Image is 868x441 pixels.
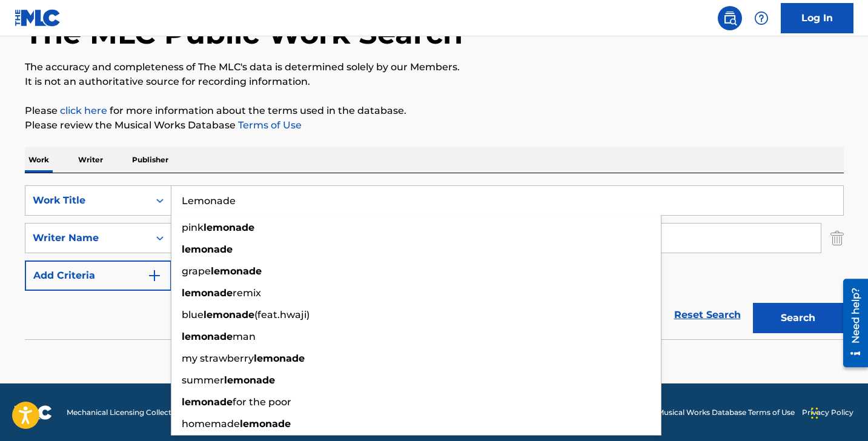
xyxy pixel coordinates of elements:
img: MLC Logo [15,9,61,27]
span: man [233,331,256,342]
span: grape [182,265,211,277]
strong: lemonade [204,222,254,233]
iframe: Chat Widget [807,383,868,441]
button: Add Criteria [25,260,171,291]
a: Musical Works Database Terms of Use [657,407,795,418]
span: remix [233,287,261,299]
strong: lemonade [224,374,275,386]
span: summer [182,374,224,386]
p: Writer [75,147,107,173]
span: my strawberry [182,353,254,364]
div: Work Title [33,193,142,208]
img: search [723,11,737,25]
a: click here [60,105,107,116]
strong: lemonade [182,331,233,342]
div: Drag [811,395,818,431]
p: Please review the Musical Works Database [25,118,844,133]
button: Search [753,303,844,333]
strong: lemonade [182,244,233,255]
iframe: Resource Center [834,274,868,372]
span: for the poor [233,396,291,408]
p: Publisher [128,147,172,173]
p: The accuracy and completeness of The MLC's data is determined solely by our Members. [25,60,844,75]
strong: lemonade [240,418,291,429]
span: Mechanical Licensing Collective © 2025 [67,407,207,418]
a: Reset Search [668,302,747,328]
strong: lemonade [211,265,262,277]
span: blue [182,309,204,320]
div: Writer Name [33,231,142,245]
a: Public Search [718,6,742,30]
img: Delete Criterion [830,223,844,253]
span: pink [182,222,204,233]
strong: lemonade [254,353,305,364]
form: Search Form [25,185,844,339]
strong: lemonade [204,309,254,320]
p: It is not an authoritative source for recording information. [25,75,844,89]
span: (feat.hwaji) [254,309,310,320]
a: Privacy Policy [802,407,853,418]
p: Work [25,147,53,173]
img: logo [15,405,52,420]
span: homemade [182,418,240,429]
img: help [754,11,769,25]
strong: lemonade [182,396,233,408]
a: Terms of Use [236,119,302,131]
strong: lemonade [182,287,233,299]
a: Log In [781,3,853,33]
img: 9d2ae6d4665cec9f34b9.svg [147,268,162,283]
div: Help [749,6,774,30]
p: Please for more information about the terms used in the database. [25,104,844,118]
